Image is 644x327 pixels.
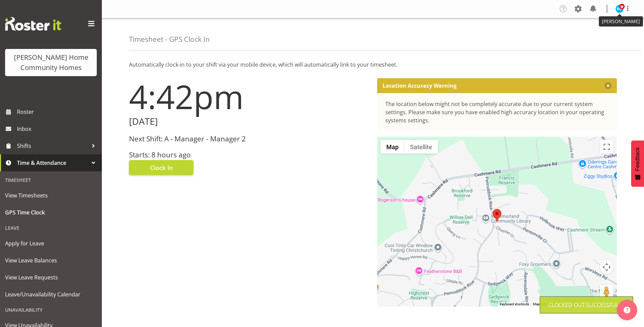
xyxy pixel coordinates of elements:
button: Map camera controls [600,260,613,274]
button: Drag Pegman onto the map to open Street View [600,285,613,298]
span: Leave/Unavailability Calendar [5,289,97,299]
a: GPS Time Clock [2,204,100,221]
a: View Leave Balances [2,252,100,269]
img: barbara-dunlop8515.jpg [615,5,624,13]
a: View Leave Requests [2,269,100,286]
div: [PERSON_NAME] Home Community Homes [12,52,90,73]
div: The location below might not be completely accurate due to your current system settings. Please m... [385,100,609,124]
button: Clock In [129,160,194,175]
button: Toggle fullscreen view [600,140,613,154]
span: Roster [17,107,98,117]
img: Google [379,298,401,307]
button: Keyboard shortcuts [500,302,529,307]
span: Apply for Leave [5,238,97,248]
button: Feedback - Show survey [631,140,644,187]
h2: [DATE] [129,116,369,127]
p: Location Accuracy Warning [383,82,457,89]
span: Inbox [17,124,98,134]
h3: Next Shift: A - Manager - Manager 2 [129,135,369,143]
span: View Leave Balances [5,255,97,265]
img: Rosterit website logo [5,17,61,31]
button: Show street map [381,140,404,154]
div: Unavailability [2,303,100,317]
span: Feedback [634,147,641,171]
a: Leave/Unavailability Calendar [2,286,100,303]
span: Map data ©2025 Google [533,302,570,306]
div: Timesheet [2,173,100,187]
span: Time & Attendance [17,158,88,168]
span: Clock In [150,163,173,172]
h3: Starts: 8 hours ago [129,151,369,159]
h1: 4:42pm [129,78,369,115]
span: View Leave Requests [5,272,97,282]
a: View Timesheets [2,187,100,204]
span: View Timesheets [5,190,97,201]
a: Apply for Leave [2,235,100,252]
h4: Timesheet - GPS Clock In [129,35,210,43]
span: GPS Time Clock [5,207,97,218]
a: Open this area in Google Maps (opens a new window) [379,298,401,307]
p: Automatically clock-in to your shift via your mobile device, which will automatically link to you... [129,61,617,69]
div: Clocked out Successfully [548,301,625,309]
button: Show satellite imagery [404,140,438,154]
img: help-xxl-2.png [624,307,630,313]
button: Close message [605,82,611,89]
span: Shifts [17,141,88,151]
div: Leave [2,221,100,235]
